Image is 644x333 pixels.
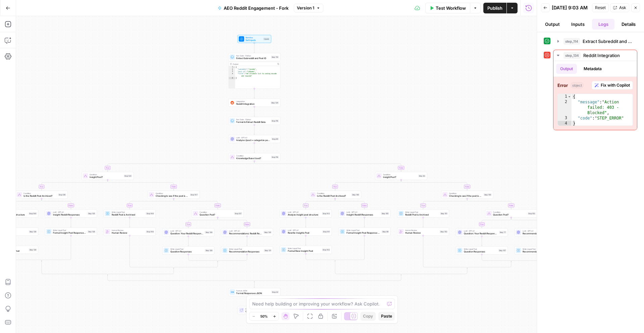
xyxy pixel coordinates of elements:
div: 4 [228,73,235,77]
span: Insight: Reddit Responses [53,213,86,217]
div: Step 149 [146,212,154,215]
span: Condition [23,192,57,195]
g: Edge from step_147 to step_149 [129,199,174,209]
div: Step 131 [264,249,272,252]
button: Copy [360,312,376,321]
div: Step 136 [58,193,66,196]
span: Test Workflow [436,5,466,11]
div: 5 [228,77,235,80]
div: Step 77 [499,231,506,234]
span: Version 1 [297,5,314,11]
span: Output [246,310,268,313]
div: ConditionIs the Reddit Post Archived?Step 140 [309,191,361,199]
div: Output [233,63,275,65]
g: Edge from step_140-conditional-end to step_83-conditional-end [335,261,401,276]
span: 50% [260,314,268,319]
span: Run Code · Python [236,54,270,57]
span: Checking to see if the post is archived [156,194,189,198]
div: 1 [228,66,235,68]
div: Write Liquid TextRecommendation Responses [515,246,567,254]
button: Output [556,64,577,74]
div: ConditionChecking to see if the post is archivedStep 147 [148,191,200,199]
g: Edge from step_127-conditional-end to step_147-conditional-end [174,261,218,269]
g: Edge from step_107 to step_103-conditional-end [482,254,512,262]
span: Knowledge Base Used? [236,157,270,160]
div: Write Liquid TextRecommendation ResponsesStep 131 [221,246,273,254]
img: reddit_icon.png [230,101,234,104]
g: Edge from step_118-conditional-end to step_32 [254,282,255,288]
div: Human ReviewHuman ReviewStep 152 [397,228,449,236]
div: 2 [558,99,572,115]
div: Step 146 [29,212,37,215]
div: ConditionInsight Post?Step 83 [375,172,427,180]
g: Edge from step_131 to step_127-conditional-end [218,254,247,262]
span: Condition [449,192,482,195]
span: Analyze r/post + categorize post type [236,139,270,142]
span: AEO Reddit Engagement - Fork [224,5,288,11]
span: Question Post? [493,213,526,217]
g: Edge from step_118 to step_83 [254,161,401,172]
div: Step 140 [352,193,360,196]
span: Toggle code folding, rows 1 through 5 [233,66,235,68]
div: Write Liquid TextFormat New Insight PostStep 142 [280,246,332,254]
g: Edge from step_139 to step_136-conditional-end [12,254,42,261]
div: Step 32 [271,291,279,294]
button: Details [617,19,640,30]
div: ConditionIs the Reddit Post Archived?Step 136 [16,191,68,199]
div: LLM · GPT-4.1Insight: Reddit ResponsesStep 105 [338,209,390,218]
span: Recommendations: Reddit Responses [229,232,262,235]
div: 3 [558,115,572,121]
div: Step 139 [29,248,37,251]
div: Step 141 [322,230,330,233]
div: Step 124 [124,175,132,178]
g: Edge from step_124 to step_147 [108,180,174,190]
div: 4 [558,121,572,126]
div: Step 105 [381,212,389,215]
span: Workflow [246,36,262,39]
span: Reddit Integration [583,52,620,59]
g: Edge from step_83-conditional-end to step_118-conditional-end [254,275,401,283]
span: object [571,82,584,88]
div: Write Liquid TextReddit Post is ArchivedStep 149 [104,209,156,218]
div: Write Liquid TextReddit Post is ArchivedStep 151 [397,209,449,218]
div: Human ReviewHuman ReviewStep 148 [104,228,156,236]
span: Human Review [112,229,145,232]
span: Condition [317,192,350,195]
div: Step 147 [190,193,198,196]
g: Edge from step_77 to step_107 [481,236,482,246]
div: LLM · GPT-4.1Rewrite Insights PostStep 141 [280,228,332,236]
div: LLM · GPT-4.1Analyze insight post structureStep 143 [280,209,332,218]
span: LLM · GPT-4.1 [53,211,86,213]
span: Write Liquid Text [112,211,145,213]
span: Question: Your Reddit Responses [170,232,204,235]
span: LLM · GPT-4.1 [229,230,262,232]
span: Set Inputs [246,39,262,42]
g: Edge from step_83 to step_150 [401,180,468,190]
g: Edge from step_140 to step_143 [305,199,335,209]
g: Edge from step_143 to step_141 [305,218,306,227]
g: Edge from step_130 to step_131 [247,236,248,246]
div: Step 114 [271,56,279,59]
span: LLM · GPT-4.1 [170,230,204,232]
span: Condition [200,211,233,213]
div: WorkflowSet InputsInputs [228,35,280,43]
div: 2 [228,68,235,71]
span: Write Liquid Text [170,248,204,250]
div: Step 103 [528,212,536,215]
g: Edge from step_147-conditional-end to step_124-conditional-end [108,268,174,276]
span: LLM · GPT-4.1 [523,230,556,232]
span: Condition [383,173,417,176]
div: Step 126 [88,230,96,233]
div: IntegrationReddit IntegrationStep 134 [228,99,280,107]
div: Step 143 [322,212,330,215]
div: Step 150 [484,193,492,196]
div: LLM · GPT-4.1Question: Your Reddit ResponsesStep 77 [456,228,508,236]
div: Step 116 [271,120,279,123]
div: Step 86 [382,230,389,233]
g: Edge from step_126 to step_136-conditional-end [42,236,71,261]
div: ConditionQuestion Post?Step 103 [485,209,537,218]
span: Copy [363,313,373,319]
div: Step 90 [271,138,279,141]
g: Edge from step_124 to step_136 [41,180,108,190]
div: Write Liquid TextFormat Insight Post Response + RewriteStep 86 [338,228,390,236]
